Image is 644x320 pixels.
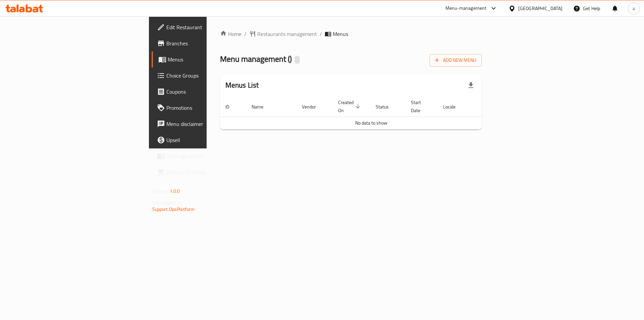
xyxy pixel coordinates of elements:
[152,84,257,100] a: Coupons
[170,187,180,195] span: 1.0.0
[355,119,387,127] span: No data to show
[166,39,251,47] span: Branches
[152,67,257,84] a: Choice Groups
[168,55,251,63] span: Menus
[633,5,635,12] span: a
[166,152,251,160] span: Coverage Report
[435,56,476,64] span: Add New Menu
[411,98,430,115] span: Start Date
[249,30,317,38] a: Restaurants management
[166,120,251,128] span: Menu disclaimer
[220,30,482,38] nav: breadcrumb
[152,51,257,67] a: Menus
[166,72,251,80] span: Choice Groups
[220,96,523,130] table: enhanced table
[152,100,257,116] a: Promotions
[152,19,257,35] a: Edit Restaurant
[166,168,251,176] span: Grocery Checklist
[333,30,348,38] span: Menus
[320,30,322,38] li: /
[472,96,523,117] th: Actions
[225,103,238,111] span: ID
[152,116,257,132] a: Menu disclaimer
[166,88,251,96] span: Coupons
[152,205,195,214] a: Support.OpsPlatform
[463,77,479,93] div: Export file
[302,103,325,111] span: Vendor
[220,51,292,66] span: Menu management ( )
[518,5,562,12] div: [GEOGRAPHIC_DATA]
[152,148,257,164] a: Coverage Report
[166,104,251,112] span: Promotions
[252,103,272,111] span: Name
[338,98,362,115] span: Created On
[376,103,397,111] span: Status
[152,187,169,195] span: Version:
[445,4,487,12] div: Menu-management
[430,54,482,66] button: Add New Menu
[152,35,257,51] a: Branches
[443,103,464,111] span: Locale
[152,132,257,148] a: Upsell
[152,198,183,207] span: Get support on:
[152,164,257,180] a: Grocery Checklist
[257,30,317,38] span: Restaurants management
[166,23,251,31] span: Edit Restaurant
[225,80,259,90] h2: Menus List
[166,136,251,144] span: Upsell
